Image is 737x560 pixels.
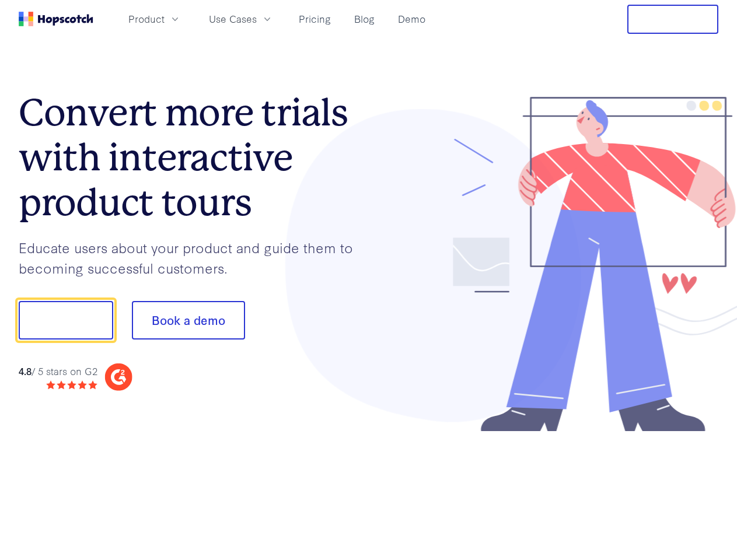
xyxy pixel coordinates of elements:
[19,364,97,379] div: / 5 stars on G2
[19,90,369,225] h1: Convert more trials with interactive product tours
[202,9,280,29] button: Use Cases
[132,301,245,339] button: Book a demo
[19,301,113,339] button: Show me!
[19,364,32,377] strong: 4.8
[627,5,718,34] button: Free Trial
[393,9,430,29] a: Demo
[19,12,93,26] a: Home
[121,9,188,29] button: Product
[209,12,257,26] span: Use Cases
[350,9,379,29] a: Blog
[128,12,165,26] span: Product
[19,237,369,278] p: Educate users about your product and guide them to becoming successful customers.
[294,9,336,29] a: Pricing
